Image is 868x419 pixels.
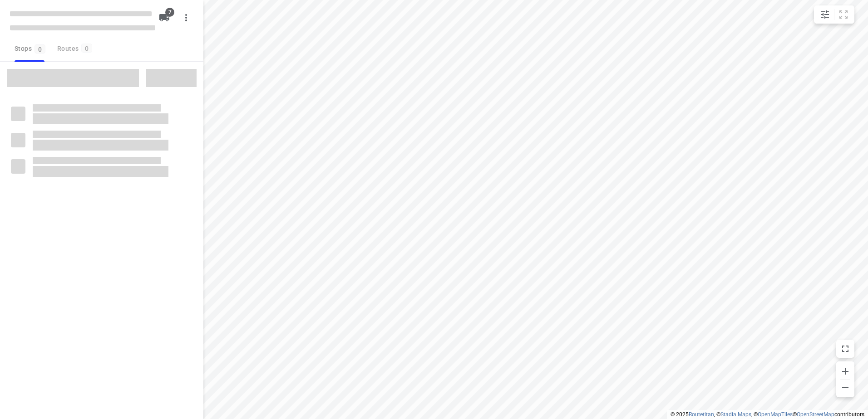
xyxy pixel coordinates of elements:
[671,411,864,418] li: © 2025 , © , © © contributors
[720,411,751,418] a: Stadia Maps
[758,411,793,418] a: OpenMapTiles
[816,5,834,24] button: Map settings
[814,5,854,24] div: small contained button group
[689,411,714,418] a: Routetitan
[797,411,834,418] a: OpenStreetMap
